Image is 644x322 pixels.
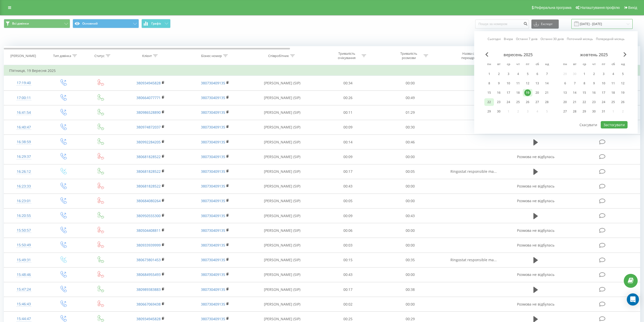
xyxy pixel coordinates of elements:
div: нд 12 жовт 2025 р. [618,80,628,87]
div: пн 20 жовт 2025 р. [560,98,570,106]
div: 9 [495,80,502,87]
a: Поточний місяць [567,36,593,41]
div: вт 7 жовт 2025 р. [570,80,579,87]
div: ср 22 жовт 2025 р. [579,98,589,106]
div: 17 [600,89,607,96]
div: 18 [515,89,521,96]
div: 5 [619,71,626,77]
div: 7 [544,71,550,77]
div: чт 30 жовт 2025 р. [589,108,599,115]
div: 16:40:47 [9,122,39,132]
div: 16:20:55 [9,211,39,221]
a: Останні 7 днів [516,36,537,41]
a: 380730409135 [201,228,225,233]
a: 380730409135 [201,110,225,115]
a: Попередній місяць [596,36,625,41]
div: пт 17 жовт 2025 р. [599,89,608,97]
div: Тривалість очікування [333,51,360,60]
div: чт 23 жовт 2025 р. [589,98,599,106]
td: 00:05 [379,164,441,179]
div: 23 [591,99,597,105]
div: 10 [505,80,512,87]
div: 16 [495,89,502,96]
td: [PERSON_NAME] (SIP) [247,282,317,297]
div: 18 [610,89,616,96]
td: [PERSON_NAME] (SIP) [247,90,317,105]
a: 380681828522 [136,184,161,188]
td: 00:05 [317,194,379,208]
td: 00:09 [317,149,379,164]
div: сб 27 вер 2025 р. [532,98,542,106]
span: Next Month [624,52,627,57]
td: 00:02 [317,297,379,312]
span: Розмова не відбулась [517,184,554,188]
td: 00:26 [317,90,379,105]
div: чт 4 вер 2025 р. [513,70,523,78]
div: вересень 2025 [484,52,552,57]
td: 00:43 [379,209,441,223]
div: ср 3 вер 2025 р. [504,70,513,78]
a: 380681828522 [136,154,161,159]
div: Статус [94,54,105,58]
div: 26 [619,99,626,105]
span: Розмова не відбулась [517,243,554,248]
a: 380667069438 [136,302,161,307]
div: 27 [562,108,568,115]
div: ср 17 вер 2025 р. [504,89,513,97]
a: 380933939999 [136,243,161,248]
a: Вчора [504,36,513,41]
div: 12 [524,80,531,87]
td: 00:00 [379,238,441,253]
span: Налаштування профілю [580,6,620,10]
div: 3 [505,71,512,77]
div: пн 29 вер 2025 р. [484,108,494,115]
td: [PERSON_NAME] (SIP) [247,135,317,149]
div: 17:00:11 [9,93,39,103]
td: П’ятниця, 19 Вересня 2025 [4,66,640,76]
div: сб 20 вер 2025 р. [532,89,542,97]
abbr: субота [609,61,617,68]
div: пн 15 вер 2025 р. [484,89,494,97]
div: 11 [610,80,616,87]
a: 380730409135 [201,272,225,277]
abbr: п’ятниця [524,61,531,68]
div: 8 [581,80,588,87]
div: ср 1 жовт 2025 р. [579,70,589,78]
abbr: середа [505,61,512,68]
div: 28 [571,108,578,115]
div: 24 [505,99,512,105]
div: вт 21 жовт 2025 р. [570,98,579,106]
td: 00:00 [379,149,441,164]
div: 8 [486,80,492,87]
td: 00:46 [379,135,441,149]
td: 00:43 [317,179,379,194]
td: [PERSON_NAME] (SIP) [247,253,317,267]
div: 13 [562,89,568,96]
div: вт 2 вер 2025 р. [494,70,504,78]
div: сб 25 жовт 2025 р. [608,98,618,106]
abbr: п’ятниця [600,61,607,68]
div: 21 [571,99,578,105]
div: 20 [534,89,541,96]
a: Сьогодні [488,36,501,41]
div: 16:23:01 [9,196,39,206]
a: 380934945828 [136,316,161,321]
td: 00:00 [379,267,441,282]
div: 4 [515,71,521,77]
td: [PERSON_NAME] (SIP) [247,179,317,194]
td: [PERSON_NAME] (SIP) [247,105,317,120]
div: 2 [591,71,597,77]
td: 00:43 [317,267,379,282]
div: пт 26 вер 2025 р. [523,98,532,106]
div: чт 16 жовт 2025 р. [589,89,599,97]
div: жовтень 2025 [560,52,628,57]
td: [PERSON_NAME] (SIP) [247,194,317,208]
div: пн 27 жовт 2025 р. [560,108,570,115]
div: сб 6 вер 2025 р. [532,70,542,78]
a: 380730409135 [201,302,225,307]
div: 30 [495,108,502,115]
div: 17:19:40 [9,78,39,88]
a: 380986528890 [136,110,161,115]
button: Основний [73,19,139,28]
div: сб 13 вер 2025 р. [532,80,542,87]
